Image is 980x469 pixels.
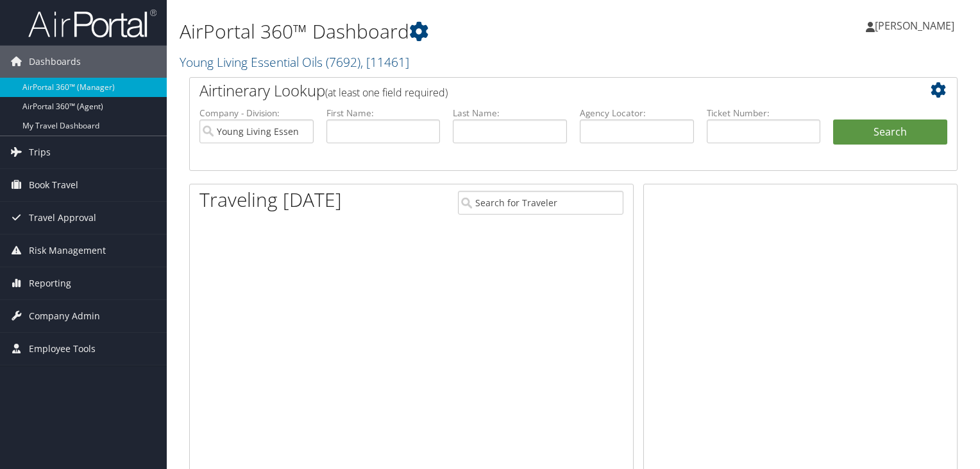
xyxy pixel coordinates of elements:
a: Young Living Essential Oils [180,53,409,71]
h1: Traveling [DATE] [199,186,342,213]
span: Reporting [29,267,71,299]
span: Employee Tools [29,333,96,365]
span: (at least one field required) [325,85,448,100]
label: Agency Locator: [580,107,694,119]
label: Last Name: [453,107,567,119]
button: Search [833,119,947,145]
label: Ticket Number: [707,107,821,119]
span: , [ 11461 ] [360,53,409,71]
span: Risk Management [29,234,106,267]
label: First Name: [326,107,441,119]
span: Dashboards [29,46,81,78]
img: airportal-logo.png [28,8,156,39]
label: Company - Division: [199,107,314,119]
span: Book Travel [29,169,78,201]
span: ( 7692 ) [326,53,360,71]
span: Trips [29,136,51,168]
a: [PERSON_NAME] [866,6,967,45]
input: Search for Traveler [458,191,623,215]
h2: Airtinerary Lookup [199,80,883,102]
span: Travel Approval [29,202,96,234]
span: Company Admin [29,300,100,332]
h1: AirPortal 360™ Dashboard [180,18,705,45]
span: [PERSON_NAME] [875,19,954,33]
